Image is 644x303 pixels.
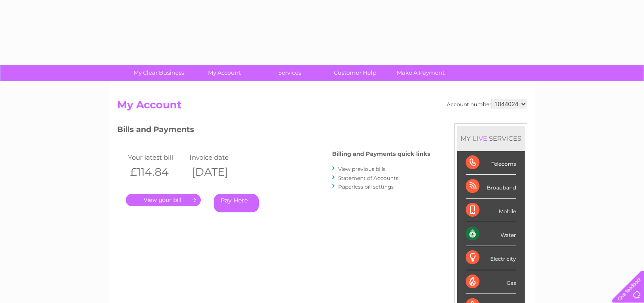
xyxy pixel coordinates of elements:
[466,222,516,246] div: Water
[466,151,516,175] div: Telecoms
[126,151,188,163] td: Your latest bill
[332,151,430,157] h4: Billing and Payments quick links
[187,151,249,163] td: Invoice date
[189,65,260,81] a: My Account
[126,194,201,206] a: .
[338,166,386,172] a: View previous bills
[117,99,527,115] h2: My Account
[471,134,489,142] div: LIVE
[117,123,430,139] h3: Bills and Payments
[338,183,394,190] a: Paperless bill settings
[385,65,456,81] a: Make A Payment
[457,126,525,151] div: MY SERVICES
[187,163,249,181] th: [DATE]
[126,163,188,181] th: £114.84
[254,65,325,81] a: Services
[466,246,516,270] div: Electricity
[123,65,194,81] a: My Clear Business
[338,175,398,181] a: Statement of Accounts
[466,270,516,294] div: Gas
[214,194,259,212] a: Pay Here
[466,175,516,199] div: Broadband
[466,199,516,222] div: Mobile
[320,65,391,81] a: Customer Help
[447,99,527,109] div: Account number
